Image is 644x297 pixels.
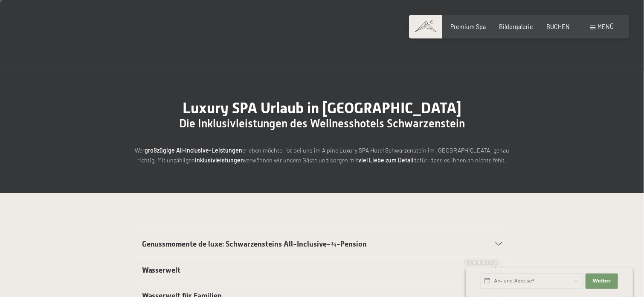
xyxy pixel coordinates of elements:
[450,23,486,30] a: Premium Spa
[598,23,614,30] span: Menü
[183,99,461,117] span: Luxury SPA Urlaub in [GEOGRAPHIC_DATA]
[195,156,244,164] strong: Inklusivleistungen
[499,23,533,30] a: Bildergalerie
[593,278,611,285] span: Weiter
[546,23,570,30] a: BUCHEN
[466,259,498,265] span: Schnellanfrage
[142,240,367,248] span: Genussmomente de luxe: Schwarzensteins All-Inclusive-¾-Pension
[134,146,510,165] p: Wer erleben möchte, ist bei uns im Alpine Luxury SPA Hotel Schwarzenstein im [GEOGRAPHIC_DATA] ge...
[142,266,181,274] span: Wasserwelt
[586,273,618,289] button: Weiter
[179,117,465,130] span: Die Inklusivleistungen des Wellnesshotels Schwarzenstein
[145,147,242,154] strong: großzügige All-inclusive-Leistungen
[359,156,414,164] strong: viel Liebe zum Detail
